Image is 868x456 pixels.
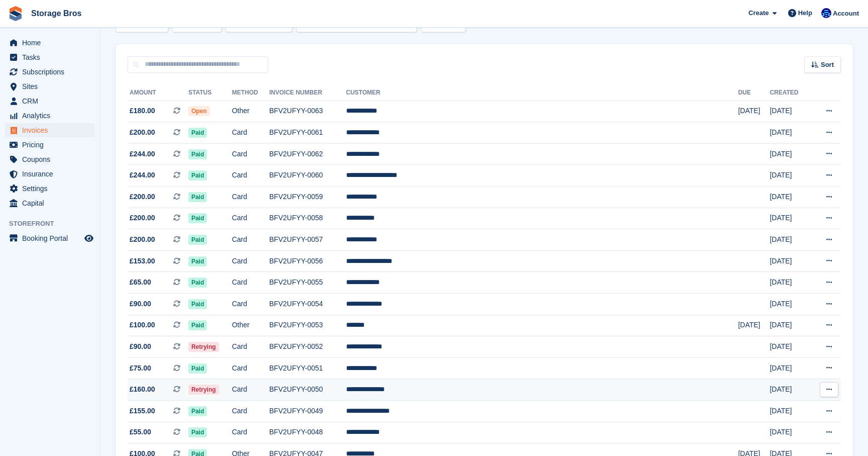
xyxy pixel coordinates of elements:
td: Card [232,357,269,379]
td: BFV2UFYY-0059 [269,187,346,208]
span: Paid [188,256,207,266]
a: menu [5,79,95,94]
span: Invoices [22,123,82,137]
td: Card [232,143,269,165]
a: Storage Bros [27,5,85,22]
a: menu [5,36,95,50]
td: BFV2UFYY-0063 [269,101,346,122]
span: Paid [188,192,207,202]
img: Jamie O’Mara [821,8,831,18]
td: BFV2UFYY-0056 [269,250,346,272]
span: Home [22,36,82,50]
span: Paid [188,149,207,159]
span: £55.00 [130,427,151,437]
td: Card [232,379,269,401]
td: BFV2UFYY-0048 [269,422,346,443]
span: £153.00 [130,256,155,266]
td: [DATE] [770,208,811,229]
span: Insurance [22,167,82,181]
td: Card [232,294,269,315]
td: BFV2UFYY-0051 [269,357,346,379]
span: £90.00 [130,341,151,352]
span: Sort [821,60,834,70]
td: [DATE] [770,315,811,336]
td: Card [232,208,269,229]
a: menu [5,152,95,166]
a: menu [5,167,95,181]
span: Paid [188,213,207,223]
th: Amount [128,85,188,101]
span: Pricing [22,138,82,152]
span: Storefront [9,219,100,229]
td: Card [232,250,269,272]
td: [DATE] [770,379,811,401]
th: Invoice Number [269,85,346,101]
span: Paid [188,406,207,416]
span: Paid [188,363,207,374]
span: £180.00 [130,106,155,116]
td: BFV2UFYY-0053 [269,315,346,336]
td: [DATE] [770,165,811,187]
td: Card [232,187,269,208]
td: Card [232,422,269,443]
a: menu [5,94,95,108]
span: Subscriptions [22,65,82,79]
a: Preview store [83,232,95,244]
span: £100.00 [130,320,155,330]
span: Paid [188,427,207,437]
span: £160.00 [130,384,155,395]
span: Capital [22,196,82,210]
span: Create [748,8,769,18]
td: [DATE] [770,357,811,379]
td: [DATE] [738,101,770,122]
span: £155.00 [130,406,155,416]
td: Card [232,336,269,358]
a: menu [5,50,95,64]
span: Paid [188,170,207,180]
td: [DATE] [770,272,811,294]
a: menu [5,196,95,210]
td: [DATE] [770,250,811,272]
a: menu [5,181,95,196]
span: Paid [188,278,207,288]
span: Retrying [188,385,219,395]
th: Created [770,85,811,101]
td: [DATE] [770,143,811,165]
span: £65.00 [130,277,151,288]
td: BFV2UFYY-0055 [269,272,346,294]
a: menu [5,123,95,137]
span: £244.00 [130,170,155,180]
span: £75.00 [130,363,151,374]
td: BFV2UFYY-0061 [269,122,346,144]
span: Analytics [22,109,82,123]
td: BFV2UFYY-0062 [269,143,346,165]
td: [DATE] [770,401,811,422]
span: Paid [188,235,207,245]
td: Other [232,315,269,336]
td: BFV2UFYY-0057 [269,229,346,251]
a: menu [5,231,95,245]
span: Open [188,106,210,116]
td: Other [232,101,269,122]
td: BFV2UFYY-0049 [269,401,346,422]
span: Booking Portal [22,231,82,245]
span: Coupons [22,152,82,166]
th: Status [188,85,232,101]
a: menu [5,138,95,152]
td: BFV2UFYY-0054 [269,294,346,315]
span: £90.00 [130,299,151,309]
img: stora-icon-8386f47178a22dfd0bd8f6a31ec36ba5ce8667c1dd55bd0f319d3a0aa187defe.svg [8,6,23,21]
span: Retrying [188,342,219,352]
span: CRM [22,94,82,108]
td: BFV2UFYY-0058 [269,208,346,229]
td: Card [232,122,269,144]
td: [DATE] [770,122,811,144]
span: Paid [188,299,207,309]
td: [DATE] [770,187,811,208]
span: Settings [22,181,82,196]
td: BFV2UFYY-0052 [269,336,346,358]
a: menu [5,109,95,123]
span: Paid [188,320,207,330]
span: Sites [22,79,82,94]
td: Card [232,165,269,187]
